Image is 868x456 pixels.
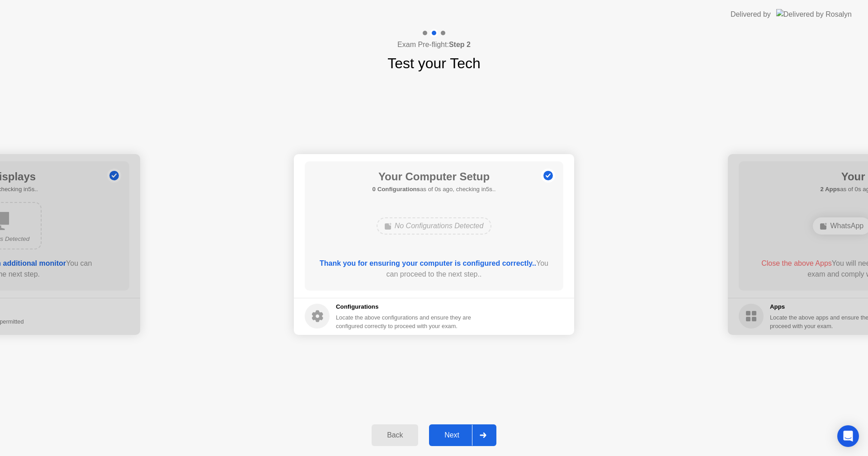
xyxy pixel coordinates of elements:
h4: Exam Pre-flight: [397,39,471,50]
div: Delivered by [731,9,771,20]
h5: as of 0s ago, checking in5s.. [373,185,496,194]
h5: Configurations [336,302,473,311]
div: Back [374,431,415,439]
img: Delivered by Rosalyn [776,9,852,19]
button: Next [429,424,496,446]
b: Thank you for ensuring your computer is configured correctly.. [320,259,536,267]
div: Locate the above configurations and ensure they are configured correctly to proceed with your exam. [336,313,473,330]
button: Back [372,424,418,446]
h1: Your Computer Setup [373,169,496,185]
div: Open Intercom Messenger [837,425,859,447]
b: Step 2 [449,41,471,48]
div: No Configurations Detected [377,217,492,235]
h1: Test your Tech [387,52,481,74]
b: 0 Configurations [373,186,420,193]
div: Next [432,431,472,439]
div: You can proceed to the next step.. [318,258,551,280]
